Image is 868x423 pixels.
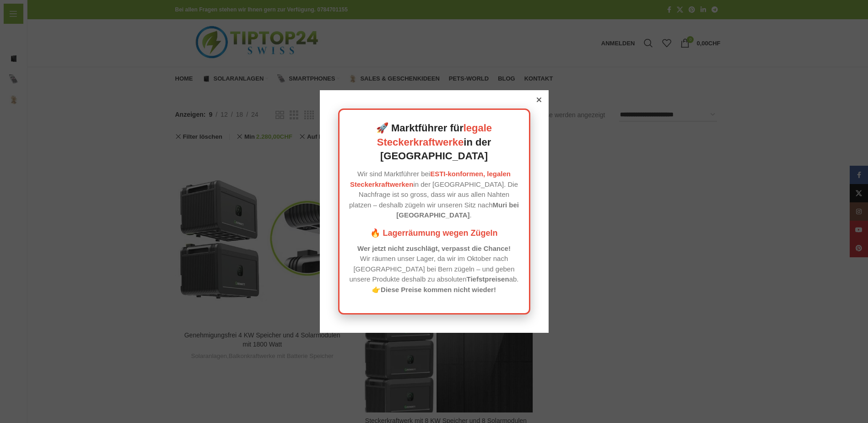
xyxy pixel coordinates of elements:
[349,169,520,221] p: Wir sind Marktführer bei in der [GEOGRAPHIC_DATA]. Die Nachfrage ist so gross, dass wir aus allen...
[349,121,520,163] h2: 🚀 Marktführer für in der [GEOGRAPHIC_DATA]
[349,228,520,239] h3: 🔥 Lagerräumung wegen Zügeln
[377,122,492,148] a: legale Steckerkraftwerke
[350,170,511,188] a: ESTI-konformen, legalen Steckerkraftwerken
[349,244,520,295] p: Wir räumen unser Lager, da wir im Oktober nach [GEOGRAPHIC_DATA] bei Bern zügeln – und geben unse...
[381,286,496,293] strong: Diese Preise kommen nicht wieder!
[357,244,511,252] strong: Wer jetzt nicht zuschlägt, verpasst die Chance!
[467,275,509,283] strong: Tiefstpreisen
